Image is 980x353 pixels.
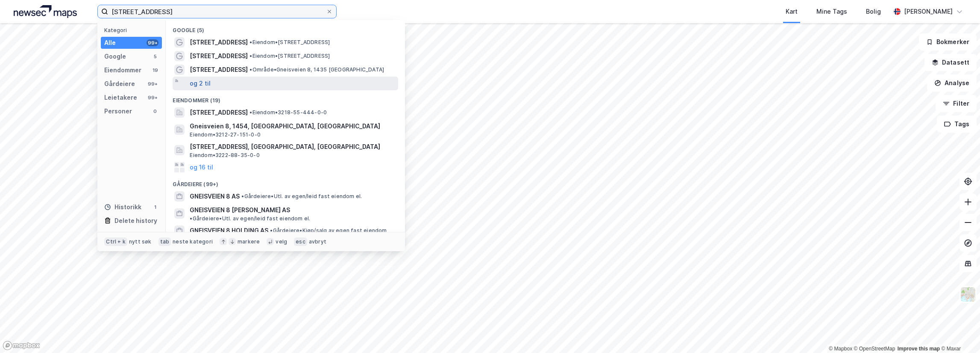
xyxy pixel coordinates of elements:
div: 1 [152,204,158,211]
div: 0 [152,108,158,115]
button: Filter [936,95,977,112]
div: Eiendommer (19) [166,90,405,106]
div: [PERSON_NAME] [904,6,953,17]
span: Eiendom • [STREET_ADDRESS] [249,39,330,46]
span: GNEISVEIEN 8 HOLDING AS [190,225,268,236]
span: • [249,66,252,73]
div: Alle [104,38,116,48]
div: 5 [152,53,158,60]
div: 19 [152,67,158,74]
div: Leietakere [104,92,137,103]
button: og 2 til [190,78,211,89]
div: Personer [104,106,132,116]
span: • [249,39,252,45]
a: Mapbox [829,346,852,352]
span: Eiendom • 3218-55-444-0-0 [249,109,327,116]
input: Søk på adresse, matrikkel, gårdeiere, leietakere eller personer [108,5,326,18]
span: [STREET_ADDRESS], [GEOGRAPHIC_DATA], [GEOGRAPHIC_DATA] [190,142,395,152]
button: og 16 til [190,162,213,172]
iframe: Chat Widget [937,312,980,353]
div: tab [158,237,171,246]
button: Analyse [927,74,977,92]
img: logo.a4113a55bc3d86da70a041830d287a7e.svg [14,5,77,18]
div: Gårdeiere [104,79,135,89]
span: Eiendom • [STREET_ADDRESS] [249,53,330,59]
div: neste kategori [173,238,213,245]
div: Bolig [866,6,881,17]
span: • [249,53,252,59]
a: Improve this map [898,346,940,352]
span: [STREET_ADDRESS] [190,37,248,47]
div: markere [238,238,260,245]
span: [STREET_ADDRESS] [190,107,248,118]
div: 99+ [147,80,158,87]
div: Kontrollprogram for chat [937,312,980,353]
div: 99+ [147,94,158,101]
div: esc [294,237,307,246]
div: Delete history [114,216,157,226]
div: Google (5) [166,20,405,36]
div: Historikk [104,202,141,212]
a: Mapbox homepage [3,341,40,350]
div: nytt søk [129,238,152,245]
div: Ctrl + k [104,237,127,246]
a: OpenStreetMap [854,346,895,352]
span: Gårdeiere • Utl. av egen/leid fast eiendom el. [241,193,362,200]
span: Område • Gneisveien 8, 1435 [GEOGRAPHIC_DATA] [249,66,384,73]
span: • [190,215,192,222]
span: Gneisveien 8, 1454, [GEOGRAPHIC_DATA], [GEOGRAPHIC_DATA] [190,121,395,131]
div: Eiendommer [104,65,141,75]
div: Kart [786,6,798,17]
div: Mine Tags [816,6,847,17]
span: • [249,109,252,116]
span: [STREET_ADDRESS] [190,51,248,61]
span: • [241,193,244,199]
button: Datasett [924,54,977,71]
div: Kategori [104,27,162,33]
span: Eiendom • 3212-27-151-0-0 [190,131,261,138]
span: Gårdeiere • Utl. av egen/leid fast eiendom el. [190,215,310,222]
span: Gårdeiere • Kjøp/salg av egen fast eiendom [270,227,387,234]
div: velg [276,238,287,245]
div: Gårdeiere (99+) [166,174,405,190]
div: avbryt [309,238,326,245]
span: GNEISVEIEN 8 AS [190,191,240,202]
button: Tags [937,116,977,133]
span: • [270,227,273,234]
span: [STREET_ADDRESS] [190,65,248,75]
div: 99+ [147,39,158,46]
div: Google [104,51,126,62]
span: Eiendom • 3222-88-35-0-0 [190,152,259,159]
img: Z [960,286,976,303]
span: GNEISVEIEN 8 [PERSON_NAME] AS [190,205,290,215]
button: Bokmerker [919,33,977,50]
